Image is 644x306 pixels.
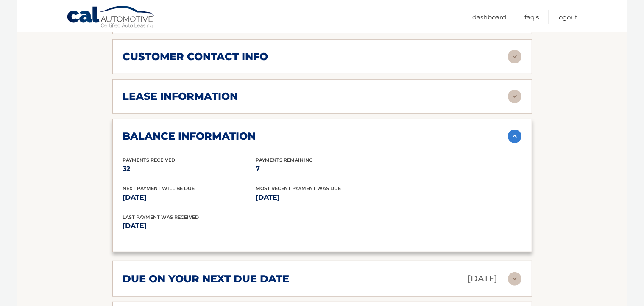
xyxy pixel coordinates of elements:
[508,50,521,63] img: accordion-rest.svg
[123,273,290,285] h2: due on your next due date
[123,157,176,163] span: Payments Received
[256,192,388,204] p: [DATE]
[123,192,256,204] p: [DATE]
[256,157,312,163] span: Payments Remaining
[508,272,521,286] img: accordion-rest.svg
[256,163,388,175] p: 7
[123,185,195,191] span: Next Payment will be due
[558,10,578,24] a: Logout
[508,90,521,103] img: accordion-rest.svg
[468,271,498,286] p: [DATE]
[256,185,341,191] span: Most Recent Payment Was Due
[508,130,521,143] img: accordion-active.svg
[473,10,507,24] a: Dashboard
[67,6,156,30] a: Cal Automotive
[123,220,322,232] p: [DATE]
[123,90,238,103] h2: lease information
[123,130,256,143] h2: balance information
[123,163,256,175] p: 32
[123,214,199,220] span: Last Payment was received
[123,50,268,63] h2: customer contact info
[525,10,539,24] a: FAQ's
